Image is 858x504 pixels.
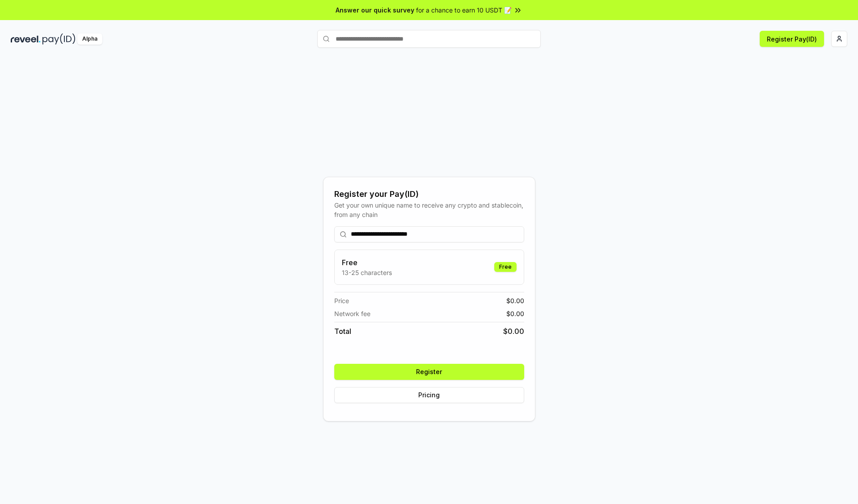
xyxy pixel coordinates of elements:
[506,296,524,305] span: $ 0.00
[342,268,392,277] p: 13-25 characters
[11,33,41,45] img: reveel_dark
[334,364,524,380] button: Register
[334,188,524,200] div: Register your Pay(ID)
[760,31,824,47] button: Register Pay(ID)
[416,5,512,15] span: for a chance to earn 10 USDT 📝
[77,33,102,45] div: Alpha
[334,387,524,403] button: Pricing
[334,296,349,305] span: Price
[503,326,524,337] span: $ 0.00
[342,257,392,268] h3: Free
[494,262,517,272] div: Free
[334,309,370,318] span: Network fee
[336,5,414,15] span: Answer our quick survey
[42,33,76,45] img: pay_id
[334,200,524,219] div: Get your own unique name to receive any crypto and stablecoin, from any chain
[334,326,351,337] span: Total
[506,309,524,318] span: $ 0.00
